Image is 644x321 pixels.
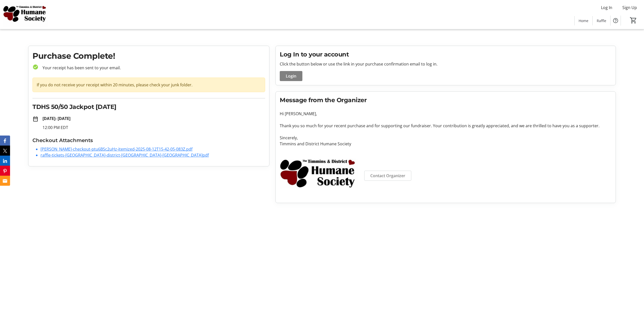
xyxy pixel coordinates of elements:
p: Your receipt has been sent to your email. [38,65,265,71]
a: Contact Organizer [364,171,411,181]
mat-icon: check_circle [32,64,38,70]
h3: Checkout Attachments [32,137,265,144]
span: Raffle [597,18,606,23]
div: If you do not receive your receipt within 20 minutes, please check your junk folder. [32,78,265,92]
a: raffle-tickets-[GEOGRAPHIC_DATA]-district-[GEOGRAPHIC_DATA]-[GEOGRAPHIC_DATA]pdf [41,152,209,158]
span: Sign Up [622,5,637,11]
a: Home [575,16,592,25]
p: Click the button below or use the link in your purchase confirmation email to log in. [280,61,612,67]
span: Login [286,73,296,79]
p: Sincerely, [280,135,612,141]
span: Log In [601,5,612,11]
img: Timmins and District Humane Society logo [280,153,358,197]
span: Contact Organizer [370,173,405,179]
p: Hi [PERSON_NAME], [280,111,612,117]
strong: [DATE] - [DATE] [43,116,70,121]
button: Sign Up [618,4,641,12]
h1: Purchase Complete! [32,50,265,62]
p: Thank you so much for your recent purchase and for supporting our fundraiser. Your contribution i... [280,123,612,129]
button: Log In [597,4,616,12]
img: Timmins and District Humane Society's Logo [3,2,48,27]
button: Login [280,71,302,81]
button: Cart [629,16,638,25]
a: Raffle [593,16,610,25]
mat-icon: date_range [32,116,38,122]
h2: Message from the Organizer [280,96,612,105]
h2: Log In to your account [280,50,612,59]
span: Home [579,18,588,23]
p: Timmins and District Humane Society [280,141,612,147]
a: [PERSON_NAME]-checkout-ptu6BSc2uHz-itemized-2025-08-12T15-42-05-083Z.pdf [41,146,192,152]
p: 12:00 PM EDT [43,124,265,131]
button: Help [611,16,621,26]
h2: TDHS 50/50 Jackpot [DATE] [32,102,265,111]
